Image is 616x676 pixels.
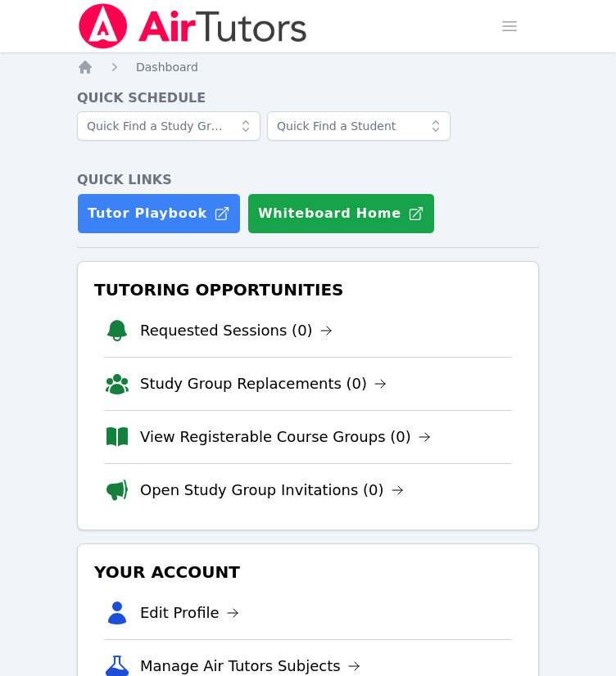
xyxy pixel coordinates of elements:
[140,372,387,395] a: Study Group Replacements (0)
[140,602,239,624] a: Edit Profile
[77,88,539,108] h4: Quick Schedule
[140,319,333,342] a: Requested Sessions (0)
[91,557,525,587] h3: Your Account
[136,61,198,74] span: Dashboard
[140,479,404,502] a: Open Study Group Invitations (0)
[247,193,435,234] button: Whiteboard Home
[140,426,431,448] a: View Registerable Course Groups (0)
[136,59,198,75] a: Dashboard
[77,170,539,190] h4: Quick Links
[77,3,309,49] img: Air Tutors
[91,275,525,304] h3: Tutoring Opportunities
[77,111,260,141] input: Quick Find a Study Group
[267,111,451,141] input: Quick Find a Student
[77,59,539,75] nav: Breadcrumb
[77,193,241,234] a: Tutor Playbook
